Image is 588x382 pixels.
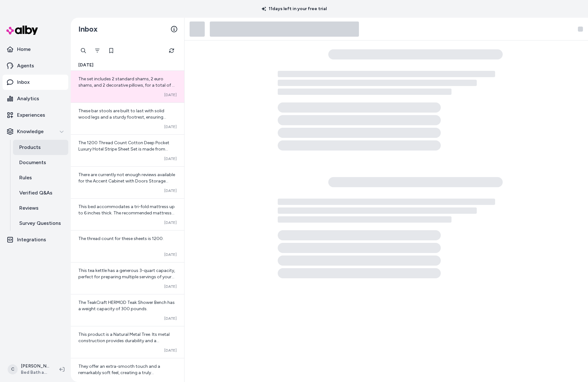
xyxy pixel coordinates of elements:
[165,44,178,57] button: Refresh
[3,58,68,73] a: Agents
[19,204,39,212] p: Reviews
[78,24,98,34] h2: Inbox
[164,124,177,129] span: [DATE]
[3,108,68,123] a: Experiences
[8,364,18,374] span: C
[3,75,68,90] a: Inbox
[78,332,172,350] span: This product is a Natural Metal Tree. Its metal construction provides durability and a distinctiv...
[19,174,32,182] p: Rules
[78,204,175,222] span: This bed accommodates a tri-fold mattress up to 6 inches thick. The recommended mattress thicknes...
[17,46,31,53] p: Home
[3,42,68,57] a: Home
[17,236,46,243] p: Integrations
[71,230,184,262] a: The thread count for these sheets is 1200.[DATE]
[258,6,330,12] p: 11 days left in your free trial
[78,62,94,68] span: [DATE]
[6,26,38,35] img: alby Logo
[71,294,184,326] a: The TeakCraft HERMOD Teak Shower Bench has a weight capacity of 300 pounds.[DATE]
[13,200,68,216] a: Reviews
[164,348,177,353] span: [DATE]
[78,76,175,94] span: The set includes 2 standard shams, 2 euro shams, and 2 decorative pillows, for a total of 6 pillows.
[4,359,54,379] button: C[PERSON_NAME]Bed Bath and Beyond
[71,134,184,166] a: The 1200 Thread Count Cotton Deep Pocket Luxury Hotel Stripe Sheet Set is made from 100% cotton, ...
[17,78,30,86] p: Inbox
[78,300,175,311] span: The TeakCraft HERMOD Teak Shower Bench has a weight capacity of 300 pounds.
[164,156,177,161] span: [DATE]
[164,316,177,321] span: [DATE]
[17,62,34,70] p: Agents
[3,232,68,247] a: Integrations
[17,95,39,102] p: Analytics
[78,268,175,286] span: This tea kettle has a generous 3-quart capacity, perfect for preparing multiple servings of your ...
[78,236,164,241] span: The thread count for these sheets is 1200.
[17,111,45,119] p: Experiences
[164,92,177,97] span: [DATE]
[71,198,184,230] a: This bed accommodates a tri-fold mattress up to 6 inches thick. The recommended mattress thicknes...
[13,185,68,200] a: Verified Q&As
[19,219,61,227] p: Survey Questions
[19,189,52,197] p: Verified Q&As
[3,124,68,139] button: Knowledge
[91,44,104,57] button: Filter
[71,166,184,198] a: There are currently not enough reviews available for the Accent Cabinet with Doors Storage Cabine...
[71,262,184,294] a: This tea kettle has a generous 3-quart capacity, perfect for preparing multiple servings of your ...
[78,140,177,221] span: The 1200 Thread Count Cotton Deep Pocket Luxury Hotel Stripe Sheet Set is made from 100% cotton, ...
[71,71,184,102] a: The set includes 2 standard shams, 2 euro shams, and 2 decorative pillows, for a total of 6 pillo...
[21,369,49,376] span: Bed Bath and Beyond
[71,326,184,358] a: This product is a Natural Metal Tree. Its metal construction provides durability and a distinctiv...
[19,159,46,166] p: Documents
[13,216,68,231] a: Survey Questions
[13,155,68,170] a: Documents
[3,91,68,106] a: Analytics
[164,220,177,225] span: [DATE]
[164,284,177,289] span: [DATE]
[13,140,68,155] a: Products
[13,170,68,185] a: Rules
[71,102,184,134] a: These bar stools are built to last with solid wood legs and a sturdy footrest, ensuring durabilit...
[164,188,177,193] span: [DATE]
[164,252,177,257] span: [DATE]
[21,363,49,369] p: [PERSON_NAME]
[78,364,160,382] span: They offer an extra-smooth touch and a remarkably soft feel, creating a truly comfortable and inv...
[78,108,166,126] span: These bar stools are built to last with solid wood legs and a sturdy footrest, ensuring durabilit...
[17,128,44,135] p: Knowledge
[19,144,41,151] p: Products
[78,172,175,203] span: There are currently not enough reviews available for the Accent Cabinet with Doors Storage Cabine...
